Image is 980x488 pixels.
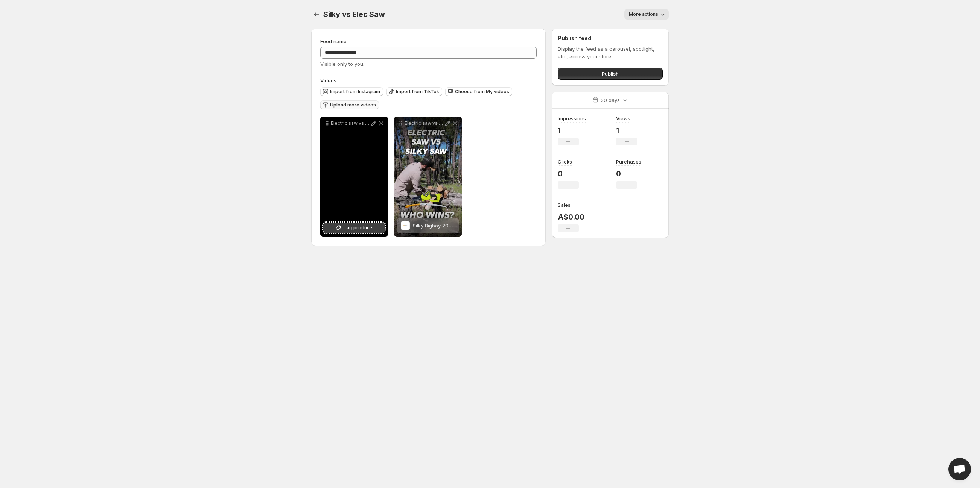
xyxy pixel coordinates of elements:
span: Videos [320,77,336,83]
p: A$0.00 [558,212,584,221]
span: More actions [629,11,658,17]
p: 1 [616,126,637,135]
p: 0 [616,169,641,178]
p: Display the feed as a carousel, spotlight, etc., across your store. [558,45,663,60]
h3: Impressions [558,115,586,122]
span: Tag products [344,224,374,232]
button: Import from TikTok [386,87,442,96]
div: Electric saw vs Bigboy 5Silky Bigboy 2000 Extra Large Tooth Curved Blade | 360mmSilky Bigboy 2000... [394,117,462,237]
div: Open chat [948,458,971,480]
h2: Publish feed [558,35,663,42]
span: Silky Bigboy 2000 Extra Large Tooth Curved Blade | 360mm [413,223,555,229]
span: Import from Instagram [330,89,380,95]
span: Feed name [320,38,347,44]
button: Tag products [323,223,385,233]
p: 30 days [601,96,620,104]
span: Publish [602,70,619,77]
button: Upload more videos [320,100,379,109]
button: Settings [311,9,322,20]
button: More actions [624,9,669,20]
button: Import from Instagram [320,87,383,96]
p: Electric saw vs Bigboy 6 [331,120,370,126]
h3: Views [616,115,630,122]
h3: Clicks [558,158,572,165]
span: Import from TikTok [396,89,439,95]
span: Choose from My videos [455,89,509,95]
button: Publish [558,68,663,80]
p: Electric saw vs Bigboy 5 [405,120,444,126]
img: Silky Bigboy 2000 Extra Large Tooth Curved Blade | 360mm [401,221,410,230]
span: Upload more videos [330,102,376,108]
h3: Sales [558,201,571,209]
h3: Purchases [616,158,641,165]
p: 0 [558,169,579,178]
button: Choose from My videos [445,87,512,96]
span: Visible only to you. [320,61,364,67]
div: Electric saw vs Bigboy 6Tag products [320,117,388,237]
span: Silky vs Elec Saw [323,10,385,19]
p: 1 [558,126,586,135]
